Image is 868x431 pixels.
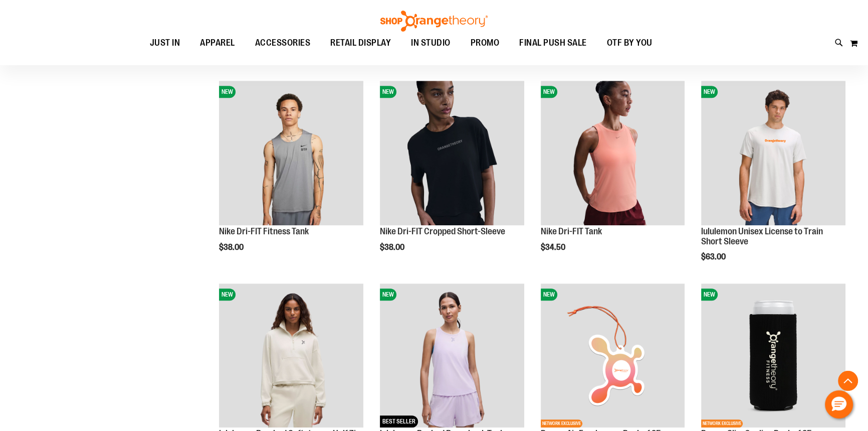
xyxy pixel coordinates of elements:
[541,86,557,98] span: NEW
[696,76,850,287] div: product
[701,283,845,429] a: Promo Slim Coolie - Pack of 25NEWNETWORK EXCLUSIVE
[380,226,505,236] a: Nike Dri-FIT Cropped Short-Sleeve
[541,81,685,227] a: Nike Dri-FIT TankNEW
[541,283,685,428] img: Promo Air Freshener - Pack of 25
[219,81,363,225] img: Nike Dri-FIT Fitness Tank
[150,32,180,54] span: JUST IN
[219,243,245,252] span: $38.00
[701,283,845,428] img: Promo Slim Coolie - Pack of 25
[379,11,489,32] img: Shop Orangetheory
[380,283,524,428] img: lululemon Ruched Racerback Tank
[401,32,461,55] a: IN STUDIO
[541,419,582,427] span: NETWORK EXCLUSIVE
[541,226,602,236] a: Nike Dri-FIT Tank
[519,32,587,54] span: FINAL PUSH SALE
[219,289,236,301] span: NEW
[471,32,500,54] span: PROMO
[380,415,418,427] span: BEST SELLER
[541,243,567,252] span: $34.50
[607,32,653,54] span: OTF BY YOU
[701,81,845,227] a: lululemon Unisex License to Train Short SleeveNEW
[701,86,718,98] span: NEW
[255,32,311,54] span: ACCESSORIES
[701,419,743,427] span: NETWORK EXCLUSIVE
[375,76,529,277] div: product
[190,32,245,55] a: APPAREL
[701,289,718,301] span: NEW
[245,32,321,55] a: ACCESSORIES
[219,86,236,98] span: NEW
[219,283,363,428] img: lululemon Brushed Softstreme Half Zip
[219,81,363,227] a: Nike Dri-FIT Fitness TankNEW
[825,390,853,418] button: Hello, have a question? Let’s chat.
[380,81,524,225] img: Nike Dri-FIT Cropped Short-Sleeve
[380,86,396,98] span: NEW
[330,32,391,54] span: RETAIL DISPLAY
[380,289,396,301] span: NEW
[541,289,557,301] span: NEW
[219,226,309,236] a: Nike Dri-FIT Fitness Tank
[214,76,368,277] div: product
[541,283,685,429] a: Promo Air Freshener - Pack of 25NEWNETWORK EXCLUSIVE
[380,283,524,429] a: lululemon Ruched Racerback TankNEWBEST SELLER
[701,252,727,261] span: $63.00
[219,283,363,429] a: lululemon Brushed Softstreme Half ZipNEW
[380,81,524,227] a: Nike Dri-FIT Cropped Short-SleeveNEW
[461,32,510,55] a: PROMO
[320,32,401,55] a: RETAIL DISPLAY
[380,243,406,252] span: $38.00
[536,76,690,277] div: product
[509,32,597,55] a: FINAL PUSH SALE
[200,32,235,54] span: APPAREL
[411,32,451,54] span: IN STUDIO
[838,371,858,391] button: Back To Top
[597,32,663,55] a: OTF BY YOU
[701,81,845,225] img: lululemon Unisex License to Train Short Sleeve
[541,81,685,225] img: Nike Dri-FIT Tank
[701,226,823,246] a: lululemon Unisex License to Train Short Sleeve
[140,32,190,54] a: JUST IN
